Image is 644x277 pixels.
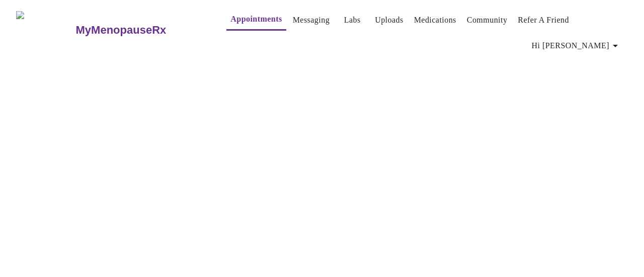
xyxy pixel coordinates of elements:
[414,13,456,27] a: Medications
[375,13,404,27] a: Uploads
[371,10,408,30] button: Uploads
[532,39,621,53] span: Hi [PERSON_NAME]
[293,13,330,27] a: Messaging
[16,11,74,49] img: MyMenopauseRx Logo
[230,12,282,26] a: Appointments
[289,10,334,30] button: Messaging
[344,13,361,27] a: Labs
[514,10,573,30] button: Refer a Friend
[336,10,368,30] button: Labs
[528,36,625,56] button: Hi [PERSON_NAME]
[463,10,512,30] button: Community
[410,10,460,30] button: Medications
[467,13,508,27] a: Community
[518,13,569,27] a: Refer a Friend
[74,13,206,48] a: MyMenopauseRx
[226,9,286,31] button: Appointments
[76,24,167,37] h3: MyMenopauseRx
